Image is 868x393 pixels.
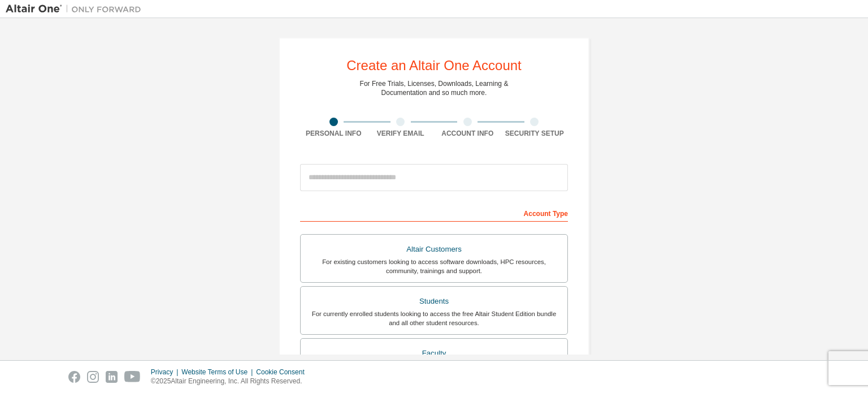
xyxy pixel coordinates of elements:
div: Faculty [307,346,561,361]
div: Website Terms of Use [181,368,256,377]
p: © 2025 Altair Engineering, Inc. All Rights Reserved. [151,377,311,386]
div: For existing customers looking to access software downloads, HPC resources, community, trainings ... [307,257,561,275]
div: Personal Info [300,129,367,138]
div: Account Info [434,129,501,138]
img: Altair One [6,3,147,15]
div: Create an Altair One Account [346,59,522,72]
div: Altair Customers [307,241,561,257]
img: linkedin.svg [106,371,118,383]
div: Students [307,293,561,309]
div: For currently enrolled students looking to access the free Altair Student Edition bundle and all ... [307,309,561,327]
div: Verify Email [367,129,435,138]
div: For Free Trials, Licenses, Downloads, Learning & Documentation and so much more. [360,79,509,97]
img: facebook.svg [68,371,80,383]
div: Cookie Consent [256,368,311,377]
img: instagram.svg [87,371,99,383]
div: Security Setup [501,129,568,138]
img: youtube.svg [124,371,141,383]
div: Privacy [151,368,181,377]
div: Account Type [300,204,568,222]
